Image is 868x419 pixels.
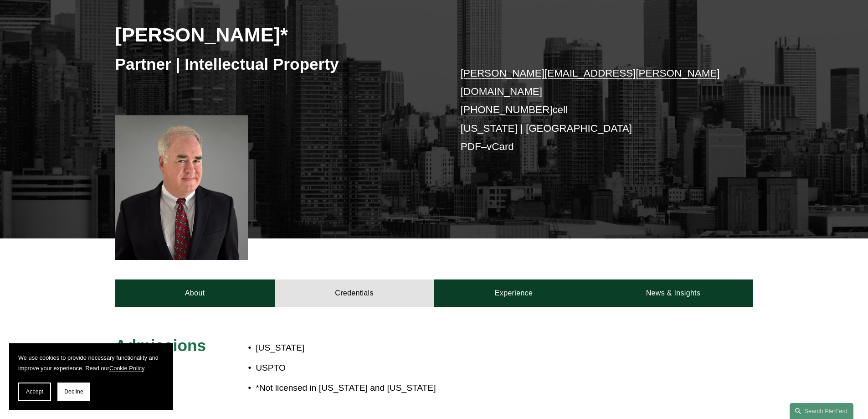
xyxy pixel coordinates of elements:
h3: Partner | Intellectual Property [115,54,434,74]
p: [US_STATE] [256,340,487,356]
a: News & Insights [593,279,753,307]
p: USPTO [256,360,487,376]
h2: [PERSON_NAME]* [115,23,434,47]
a: About [115,279,275,307]
p: *Not licensed in [US_STATE] and [US_STATE] [256,380,487,396]
a: vCard [487,141,514,152]
a: PDF [461,141,481,152]
a: Credentials [275,279,434,307]
p: cell [US_STATE] | [GEOGRAPHIC_DATA] – [461,64,726,156]
a: [PHONE_NUMBER] [461,104,553,115]
a: Experience [434,279,594,307]
button: Decline [57,383,90,401]
button: Accept [18,383,51,401]
a: Search this site [790,403,853,419]
section: Cookie banner [9,343,173,410]
a: Cookie Policy [109,365,144,372]
a: [PERSON_NAME][EMAIL_ADDRESS][PERSON_NAME][DOMAIN_NAME] [461,67,720,97]
span: Admissions [115,336,206,354]
p: We use cookies to provide necessary functionality and improve your experience. Read our . [18,352,164,373]
span: Decline [64,388,83,395]
span: Accept [26,388,43,395]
